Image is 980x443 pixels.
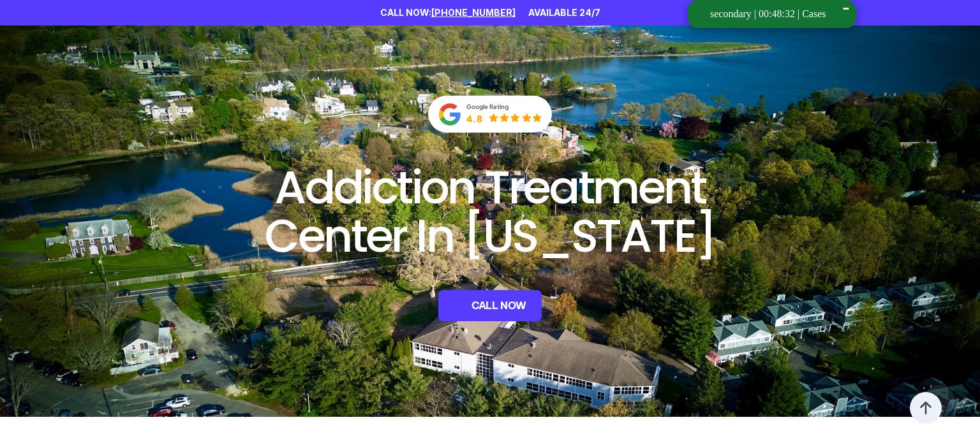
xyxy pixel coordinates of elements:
a: [PHONE_NUMBER] [431,7,516,18]
p: CALL NOW [471,299,526,313]
a: CALL NOW [438,290,541,321]
p: CALL NOW: [380,6,516,19]
span: Google Rating [466,103,509,110]
h1: Addiction Treatment Center In [US_STATE] [226,163,754,259]
div: secondary | 00:48:32 | Cases [710,8,826,20]
p: AVAILABLE 24/7 [528,6,600,19]
span: 4.8 [466,113,482,124]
